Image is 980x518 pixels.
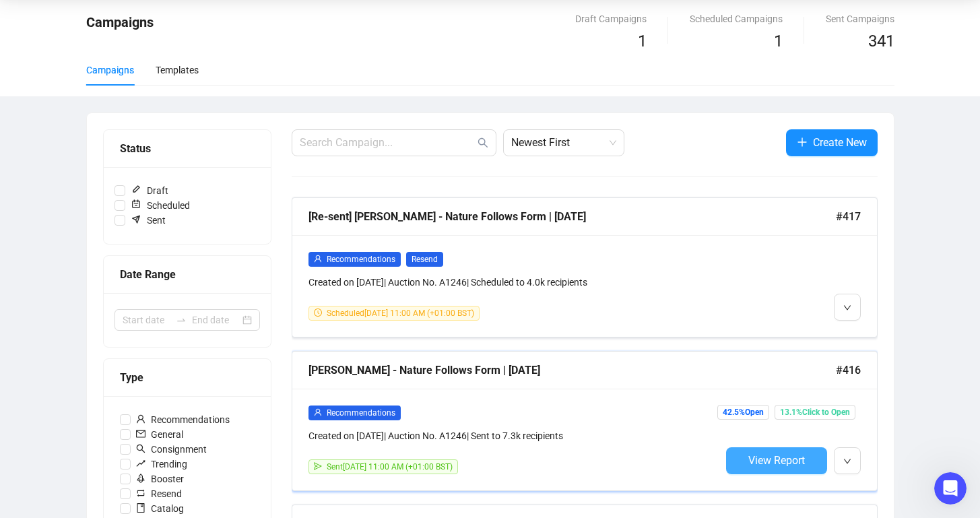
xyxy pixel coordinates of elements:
[136,488,145,498] span: retweet
[327,408,395,418] span: Recommendations
[292,197,878,337] a: [Re-sent] [PERSON_NAME] - Nature Follows Form | [DATE]#417userRecommendationsResendCreated on [DA...
[120,140,255,157] div: Status
[136,503,145,513] span: book
[308,428,721,443] div: Created on [DATE] | Auction No. A1246 | Sent to 7.3k recipients
[843,304,851,312] span: down
[748,454,805,467] span: View Report
[836,208,861,225] span: #417
[327,255,395,264] span: Recommendations
[314,408,322,416] span: user
[131,412,235,427] span: Recommendations
[125,183,174,198] span: Draft
[934,472,967,505] iframe: Intercom live chat
[575,11,647,26] div: Draft Campaigns
[131,442,212,457] span: Consignment
[131,486,187,501] span: Resend
[868,32,894,51] span: 341
[136,474,145,483] span: rocket
[292,351,878,491] a: [PERSON_NAME] - Nature Follows Form | [DATE]#416userRecommendationsCreated on [DATE]| Auction No....
[300,135,475,151] input: Search Campaign...
[308,208,836,225] div: [Re-sent] [PERSON_NAME] - Nature Follows Form | [DATE]
[836,362,861,379] span: #416
[314,309,322,317] span: clock-circle
[638,32,647,51] span: 1
[86,14,154,30] span: Campaigns
[136,459,145,468] span: rise
[690,11,783,26] div: Scheduled Campaigns
[176,315,187,325] span: to
[131,472,189,486] span: Booster
[826,11,894,26] div: Sent Campaigns
[314,255,322,263] span: user
[120,266,255,283] div: Date Range
[511,130,616,156] span: Newest First
[314,462,322,470] span: send
[327,462,453,472] span: Sent [DATE] 11:00 AM (+01:00 BST)
[136,444,145,453] span: search
[717,405,769,420] span: 42.5% Open
[786,129,878,156] button: Create New
[406,252,443,267] span: Resend
[726,447,827,474] button: View Report
[327,309,474,318] span: Scheduled [DATE] 11:00 AM (+01:00 BST)
[125,213,171,228] span: Sent
[192,313,240,327] input: End date
[308,275,721,290] div: Created on [DATE] | Auction No. A1246 | Scheduled to 4.0k recipients
[308,362,836,379] div: [PERSON_NAME] - Nature Follows Form | [DATE]
[136,429,145,439] span: mail
[131,501,189,516] span: Catalog
[843,457,851,465] span: down
[131,427,189,442] span: General
[131,457,193,472] span: Trending
[775,405,855,420] span: 13.1% Click to Open
[774,32,783,51] span: 1
[123,313,170,327] input: Start date
[478,137,488,148] span: search
[797,137,808,148] span: plus
[125,198,195,213] span: Scheduled
[120,369,255,386] div: Type
[156,63,199,77] div: Templates
[86,63,134,77] div: Campaigns
[136,414,145,424] span: user
[176,315,187,325] span: swap-right
[813,134,867,151] span: Create New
